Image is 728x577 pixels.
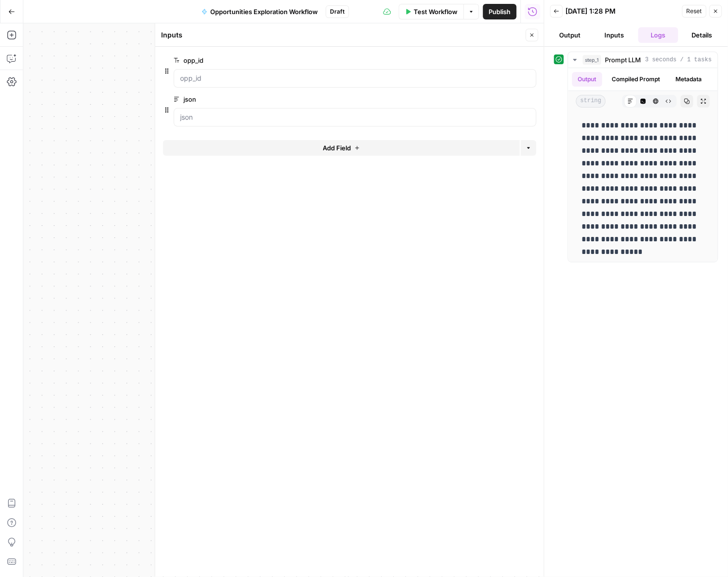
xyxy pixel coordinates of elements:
span: string [576,95,605,108]
button: Inputs [594,27,634,43]
span: step_1 [582,55,601,65]
button: 3 seconds / 1 tasks [568,52,717,68]
button: Add Field [163,140,520,156]
label: opp_id [174,55,481,65]
button: Test Workflow [399,4,463,19]
button: Metadata [670,72,708,87]
span: Reset [686,7,702,16]
label: json [174,94,481,104]
span: Publish [489,7,510,17]
button: Logs [638,27,678,43]
span: Draft [330,7,345,16]
span: 3 seconds / 1 tasks [645,55,711,64]
button: Output [550,27,590,43]
button: Opportunities Exploration Workflow [196,4,324,19]
span: Add Field [323,143,351,153]
button: Details [682,27,722,43]
button: Reset [682,5,706,18]
div: 3 seconds / 1 tasks [568,68,717,262]
span: Opportunities Exploration Workflow [210,7,318,17]
button: Publish [483,4,516,19]
button: Compiled Prompt [606,72,666,87]
input: opp_id [180,73,530,83]
span: Test Workflow [414,7,457,17]
div: Inputs [161,30,523,40]
button: Output [572,72,602,87]
input: json [180,112,530,122]
span: Prompt LLM [605,55,641,65]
